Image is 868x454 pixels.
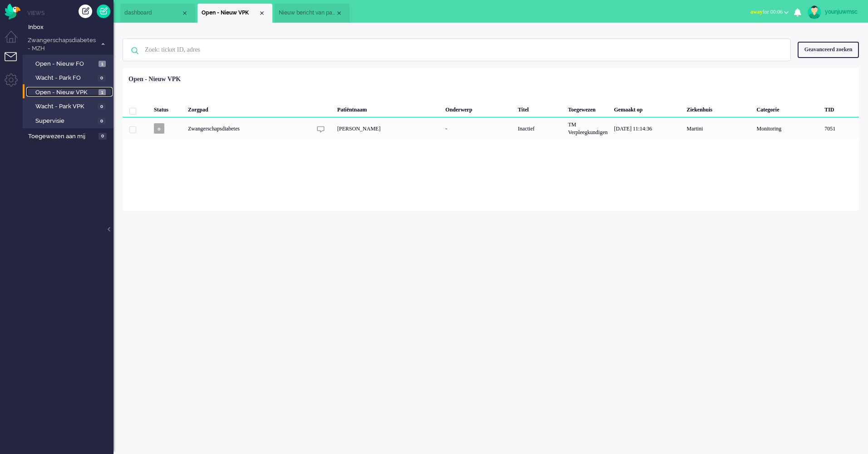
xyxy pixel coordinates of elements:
div: Close tab [258,10,266,17]
div: 7051 [821,117,859,140]
span: away [750,9,763,15]
span: dashboard [124,9,181,17]
div: Creëer ticket [79,5,92,18]
a: younjuwmsc [806,5,859,19]
div: [DATE] 11:14:36 [611,117,683,140]
img: flow_omnibird.svg [5,4,20,19]
a: Quick Ticket [97,5,110,18]
span: 0 [99,133,107,140]
div: Zwangerschapsdiabetes [185,117,311,140]
span: 0 [98,103,106,110]
a: Open - Nieuw VPK 1 [26,87,113,97]
div: TM Verpleegkundigen [565,117,611,140]
span: 1 [99,89,106,96]
input: Zoek: ticket ID, adres [138,39,778,61]
span: Inbox [28,23,113,32]
li: Views [27,9,113,17]
a: Inbox [26,22,113,32]
div: TID [821,99,859,117]
div: Categorie [754,99,822,117]
div: younjuwmsc [825,7,859,16]
span: Open - Nieuw VPK [35,88,96,97]
a: Toegewezen aan mij 0 [26,131,113,141]
a: Open - Nieuw FO 1 [26,58,113,68]
img: avatar [808,5,821,19]
div: Ziekenhuis [683,99,753,117]
span: Nieuw bericht van patiënt [279,9,335,17]
span: Wacht - Park FO [35,74,95,82]
div: - [442,117,515,140]
div: Inactief [515,117,565,140]
div: Martini [683,117,753,140]
li: View [197,4,272,23]
div: Zorgpad [185,99,311,117]
div: Open - Nieuw VPK [128,75,181,84]
img: ic-search-icon.svg [123,39,147,63]
li: 7163 [275,4,350,23]
span: o [154,123,164,134]
a: Wacht - Park VPK 0 [26,101,113,111]
div: Onderwerp [442,99,515,117]
img: ic_chat_grey.svg [317,126,325,133]
div: Monitoring [754,117,822,140]
li: awayfor 00:06 [745,3,794,23]
span: 1 [99,61,106,68]
span: Supervisie [35,117,95,126]
span: for 00:06 [750,9,783,15]
div: Close tab [335,10,343,17]
a: Omnidesk [5,6,20,13]
span: Zwangerschapsdiabetes - MZH [26,36,97,53]
span: Open - Nieuw FO [35,60,96,68]
button: awayfor 00:06 [745,5,794,19]
span: Toegewezen aan mij [28,132,96,141]
li: Tickets menu [5,52,25,72]
div: Status [151,99,185,117]
li: Admin menu [5,73,25,94]
div: Titel [515,99,565,117]
div: Close tab [181,10,188,17]
span: 0 [98,118,106,125]
li: Dashboard [120,4,195,23]
a: Wacht - Park FO 0 [26,72,113,82]
div: 7051 [123,117,859,140]
div: Toegewezen [565,99,611,117]
div: Gemaakt op [611,99,683,117]
li: Dashboard menu [5,31,25,51]
div: [PERSON_NAME] [334,117,442,140]
a: Supervisie 0 [26,116,113,126]
span: 0 [98,75,106,82]
div: Geavanceerd zoeken [798,42,859,58]
span: Open - Nieuw VPK [202,9,258,17]
div: Patiëntnaam [334,99,442,117]
span: Wacht - Park VPK [35,102,95,111]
